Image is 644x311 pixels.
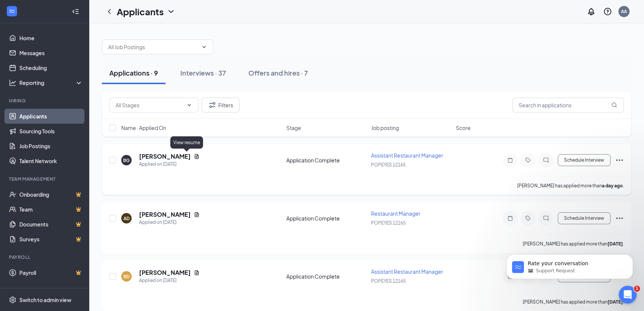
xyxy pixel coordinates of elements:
[19,60,83,75] a: Scheduling
[19,124,83,139] a: Sourcing Tools
[8,7,16,15] svg: WorkstreamLogo
[541,215,550,221] svg: ChatInactive
[123,157,130,164] div: BG
[201,44,207,50] svg: ChevronDown
[194,153,200,159] svg: Document
[603,7,612,16] svg: QuestionInfo
[615,214,624,223] svg: Ellipses
[9,296,16,304] svg: Settings
[139,210,191,219] h5: [PERSON_NAME]
[619,286,637,304] iframe: Intercom live chat
[170,136,203,149] div: View resume
[371,268,443,275] span: Assistant Restaurant Manager
[9,176,81,182] div: Team Management
[19,109,83,124] a: Applicants
[117,5,164,18] h1: Applicants
[558,212,611,224] button: Schedule Interview
[524,157,532,163] svg: Tag
[456,124,471,131] span: Score
[19,265,83,280] a: PayrollCrown
[139,277,200,284] div: Applied on [DATE]
[517,183,624,189] p: [PERSON_NAME] has applied more than .
[109,68,158,77] div: Applications · 9
[19,232,83,247] a: SurveysCrown
[286,273,367,280] div: Application Complete
[186,102,192,108] svg: ChevronDown
[208,101,217,110] svg: Filter
[19,139,83,153] a: Job Postings
[121,124,166,131] span: Name · Applied On
[286,215,367,222] div: Application Complete
[19,79,83,86] div: Reporting
[615,156,624,165] svg: Ellipses
[248,68,308,77] div: Offers and hires · 7
[123,215,130,222] div: AD
[139,269,191,277] h5: [PERSON_NAME]
[19,31,83,45] a: Home
[139,219,200,226] div: Applied on [DATE]
[602,183,623,188] b: a day ago
[608,299,623,305] b: [DATE]
[371,278,406,284] span: POPEYES 12165
[19,217,83,232] a: DocumentsCrown
[123,273,130,280] div: BD
[558,154,611,166] button: Schedule Interview
[19,187,83,202] a: OnboardingCrown
[9,98,81,104] div: Hiring
[541,157,550,163] svg: ChatInactive
[286,124,301,131] span: Stage
[19,202,83,217] a: TeamCrown
[371,220,406,226] span: POPEYES 12165
[524,215,532,221] svg: Tag
[19,153,83,168] a: Talent Network
[180,68,226,77] div: Interviews · 37
[202,98,239,112] button: Filter Filters
[72,8,79,15] svg: Collapse
[512,98,624,112] input: Search in applications
[105,7,114,16] svg: ChevronLeft
[116,101,183,109] input: All Stages
[9,79,16,86] svg: Analysis
[194,212,200,218] svg: Document
[495,239,644,291] iframe: Intercom notifications message
[286,156,367,164] div: Application Complete
[139,161,200,168] div: Applied on [DATE]
[634,286,640,292] span: 1
[167,7,176,16] svg: ChevronDown
[523,299,624,305] p: [PERSON_NAME] has applied more than .
[371,124,399,131] span: Job posting
[371,152,443,159] span: Assistant Restaurant Manager
[194,270,200,276] svg: Document
[506,157,515,163] svg: Note
[19,296,71,304] div: Switch to admin view
[19,45,83,60] a: Messages
[611,102,617,108] svg: MagnifyingGlass
[371,162,406,168] span: POPEYES 12165
[139,152,191,161] h5: [PERSON_NAME]
[587,7,596,16] svg: Notifications
[621,8,627,15] div: AA
[108,43,198,51] input: All Job Postings
[9,254,81,260] div: Payroll
[506,215,515,221] svg: Note
[371,210,421,217] span: Restaurant Manager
